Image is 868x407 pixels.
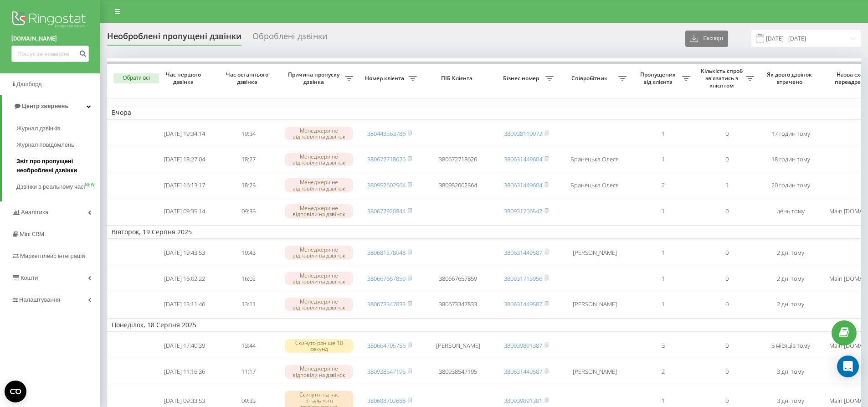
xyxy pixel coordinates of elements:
[11,34,89,43] a: [DOMAIN_NAME]
[695,334,759,358] td: 0
[699,67,746,89] span: Кількість спроб зв'язатись з клієнтом
[631,267,695,291] td: 1
[367,300,406,308] a: 380673347833
[695,267,759,291] td: 0
[11,46,89,62] input: Пошук за номером
[252,31,327,46] div: Оброблені дзвінки
[367,181,406,189] a: 380952602564
[766,71,815,85] span: Як довго дзвінок втрачено
[216,360,280,384] td: 11:17
[153,173,216,197] td: [DATE] 16:13:17
[19,296,60,303] span: Налаштування
[631,173,695,197] td: 2
[153,122,216,146] td: [DATE] 19:34:14
[685,31,728,47] button: Експорт
[285,204,353,218] div: Менеджери не відповіли на дзвінок
[504,155,542,163] a: 380631449604
[153,334,216,358] td: [DATE] 17:40:39
[558,173,631,197] td: Бранецька Олеся
[837,355,859,377] div: Open Intercom Messenger
[21,274,38,281] span: Кошти
[504,397,542,405] a: 380939891381
[367,207,406,215] a: 380672920844
[285,178,353,192] div: Менеджери не відповіли на дзвінок
[558,241,631,265] td: [PERSON_NAME]
[216,267,280,291] td: 16:02
[285,246,353,259] div: Менеджери не відповіли на дзвінок
[216,173,280,197] td: 18:25
[421,267,494,291] td: 380667657859
[695,199,759,223] td: 0
[759,267,822,291] td: 2 дні тому
[285,153,353,166] div: Менеджери не відповіли на дзвінок
[759,241,822,265] td: 2 дні тому
[11,9,89,32] img: Ringostat logo
[759,199,822,223] td: день тому
[504,207,542,215] a: 380931706542
[16,81,42,88] span: Дашборд
[216,334,280,358] td: 13:44
[16,179,100,195] a: Дзвінки в реальному часіNEW
[285,71,345,85] span: Причина пропуску дзвінка
[113,73,159,83] button: Обрати всі
[362,75,409,82] span: Номер клієнта
[16,137,100,153] a: Журнал повідомлень
[759,292,822,316] td: 2 дні тому
[631,292,695,316] td: 1
[504,129,542,138] a: 380938110972
[224,71,273,85] span: Час останнього дзвінка
[631,122,695,146] td: 1
[563,75,618,82] span: Співробітник
[16,153,100,179] a: Звіт про пропущені необроблені дзвінки
[16,157,96,175] span: Звіт про пропущені необроблені дзвінки
[367,129,406,138] a: 380443563786
[285,298,353,311] div: Менеджери не відповіли на дзвінок
[216,292,280,316] td: 13:11
[636,71,682,85] span: Пропущених від клієнта
[153,199,216,223] td: [DATE] 09:35:14
[421,173,494,197] td: 380952602564
[695,241,759,265] td: 0
[759,360,822,384] td: 3 дні тому
[20,231,44,237] span: Mini CRM
[504,248,542,257] a: 380631449587
[21,209,48,216] span: Аналiтика
[759,122,822,146] td: 17 годин тому
[558,360,631,384] td: [PERSON_NAME]
[695,173,759,197] td: 1
[22,103,68,109] span: Центр звернень
[216,147,280,171] td: 18:27
[631,360,695,384] td: 2
[153,360,216,384] td: [DATE] 11:16:36
[216,122,280,146] td: 19:34
[367,341,406,350] a: 380664705756
[421,147,494,171] td: 380672718626
[285,339,353,353] div: Скинуто раніше 10 секунд
[16,182,85,191] span: Дзвінки в реальному часі
[367,367,406,376] a: 380938547195
[504,274,542,283] a: 380931713956
[558,292,631,316] td: [PERSON_NAME]
[504,367,542,376] a: 380631449587
[16,124,60,133] span: Журнал дзвінків
[695,122,759,146] td: 0
[285,365,353,378] div: Менеджери не відповіли на дзвінок
[759,334,822,358] td: 5 місяців тому
[695,360,759,384] td: 0
[499,75,545,82] span: Бізнес номер
[631,199,695,223] td: 1
[631,334,695,358] td: 3
[153,147,216,171] td: [DATE] 18:27:04
[558,147,631,171] td: Бранецька Олеся
[759,147,822,171] td: 18 годин тому
[631,241,695,265] td: 1
[367,274,406,283] a: 380667657859
[107,31,241,46] div: Необроблені пропущені дзвінки
[16,120,100,137] a: Журнал дзвінків
[2,95,100,117] a: Центр звернень
[695,147,759,171] td: 0
[429,75,487,82] span: ПІБ Клієнта
[421,360,494,384] td: 380938547195
[153,292,216,316] td: [DATE] 13:11:46
[153,267,216,291] td: [DATE] 16:02:22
